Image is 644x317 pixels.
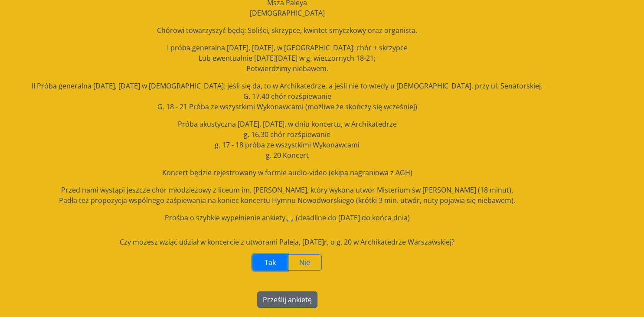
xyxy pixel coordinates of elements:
button: Prześlij ankietę [257,291,317,308]
p: Chórowi towarzyszyć będą: Soliści, skrzypce, kwintet smyczkowy oraz organista. [2,25,572,36]
p: Prośba o szybkie wypełnienie ankiety🙏 (deadline do [DATE] do końca dnia) [2,212,572,223]
p: II Próba generalna [DATE], [DATE] w [DEMOGRAPHIC_DATA]: jeśli się da, to w Archikatedrze, a jeśli... [2,81,572,112]
p: I próba generalna [DATE], [DATE], w [GEOGRAPHIC_DATA]: chór + skrzypce Lub ewentualnie [DATE][DAT... [2,42,572,74]
div: Czy możesz wziąć udział w koncercie z utworami Paleja, [DATE]r, o g. 20 w Archikatedrze Warszawsk... [2,237,572,247]
span: Nie [299,258,310,267]
p: Przed nami wystąpi jeszcze chór młodzieżowy z liceum im. [PERSON_NAME], który wykona utwór Mister... [2,185,572,206]
p: Koncert będzie rejestrowany w formie audio-video (ekipa nagraniowa z AGH) [2,167,572,178]
p: Próba akustyczna [DATE], [DATE], w dniu koncertu, w Archikatedrze g. 16.30 chór rozśpiewanie g. 1... [2,119,572,160]
span: Tak [265,258,276,267]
